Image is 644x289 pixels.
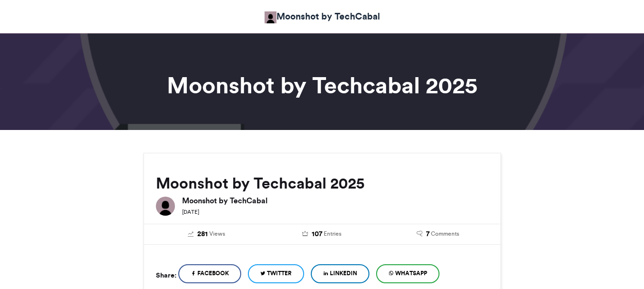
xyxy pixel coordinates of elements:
span: 7 [426,229,429,239]
h2: Moonshot by Techcabal 2025 [156,175,489,192]
a: 281 Views [156,229,257,239]
h6: Moonshot by TechCabal [182,197,489,204]
span: Facebook [197,269,229,278]
a: LinkedIn [311,264,369,283]
span: WhatsApp [395,269,427,278]
span: Views [209,229,225,238]
a: Twitter [248,264,304,283]
span: 107 [312,229,322,239]
span: Twitter [267,269,292,278]
small: [DATE] [182,209,199,215]
span: 281 [197,229,208,239]
img: Moonshot by TechCabal [156,197,175,216]
span: Comments [431,229,459,238]
img: Moonshot by TechCabal [265,11,276,23]
a: 7 Comments [387,229,489,239]
span: LinkedIn [330,269,357,278]
a: WhatsApp [376,264,440,283]
a: 107 Entries [271,229,373,239]
a: Facebook [178,264,241,283]
span: Entries [324,229,341,238]
h5: Share: [156,269,176,281]
a: Moonshot by TechCabal [265,10,380,23]
h1: Moonshot by Techcabal 2025 [58,74,587,97]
